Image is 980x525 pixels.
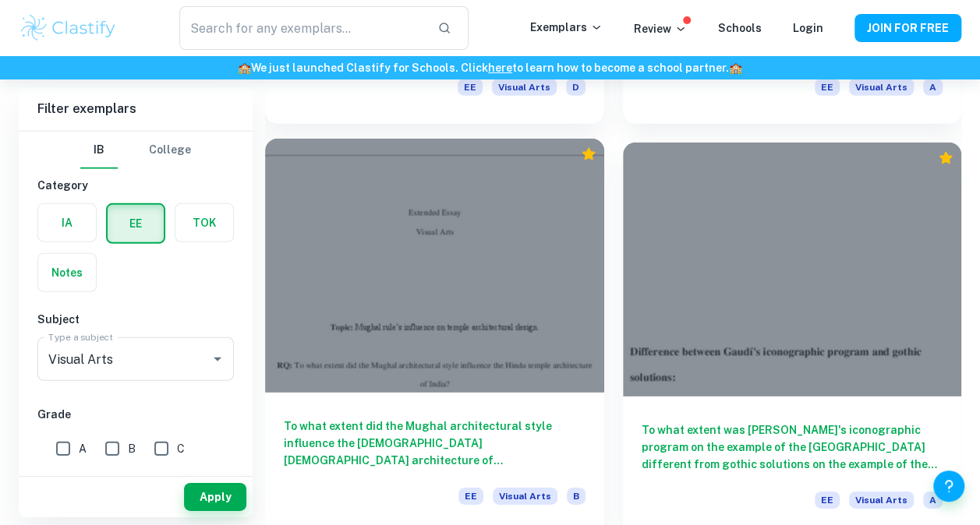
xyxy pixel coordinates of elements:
h6: We just launched Clastify for Schools. Click to learn how to become a school partner. [3,59,977,76]
span: 🏫 [729,62,742,74]
h6: To what extent did the Mughal architectural style influence the [DEMOGRAPHIC_DATA] [DEMOGRAPHIC_D... [284,418,586,469]
button: JOIN FOR FREE [854,14,961,42]
button: IA [38,204,96,241]
span: EE [458,488,483,505]
span: EE [815,79,840,96]
span: EE [815,492,840,509]
span: EE [458,79,483,96]
a: Schools [718,22,762,34]
button: College [149,132,191,169]
h6: Filter exemplars [19,87,253,131]
button: Help and Feedback [933,470,964,502]
a: here [488,62,512,74]
button: IB [80,132,118,169]
a: Login [793,22,823,34]
h6: Grade [37,406,234,423]
button: TOK [175,204,233,241]
h6: Subject [37,311,234,328]
button: Apply [184,483,246,511]
span: Visual Arts [492,79,557,96]
span: A [923,492,943,509]
h6: To what extent was [PERSON_NAME]'s iconographic program on the example of the [GEOGRAPHIC_DATA] d... [642,421,943,473]
div: Premium [581,146,596,162]
button: Open [207,348,228,370]
span: B [567,488,586,505]
span: A [79,440,87,457]
button: Notes [38,254,96,291]
span: Visual Arts [849,492,914,509]
div: Filter type choice [80,132,191,169]
span: D [566,79,586,96]
img: Clastify logo [19,12,118,44]
p: Exemplars [530,19,603,36]
span: Visual Arts [493,488,557,505]
span: C [177,440,185,457]
button: EE [108,205,164,242]
span: 🏫 [238,62,251,74]
span: Visual Arts [849,79,914,96]
p: Review [634,20,687,37]
span: A [923,79,943,96]
h6: Category [37,177,234,194]
span: B [128,440,136,457]
label: Type a subject [48,330,113,344]
div: Premium [938,150,953,166]
input: Search for any exemplars... [179,6,424,50]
